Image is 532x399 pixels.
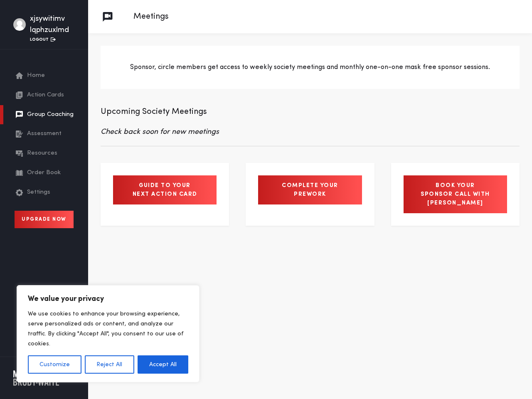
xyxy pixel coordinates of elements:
span: Assessment [27,129,62,139]
span: Group Coaching [27,110,74,120]
span: Resources [27,149,57,158]
span: Order Book [27,168,61,178]
a: Resources [16,144,76,163]
p: We value your privacy [28,294,188,304]
p: Meetings [125,10,169,23]
span: Action Cards [27,91,64,100]
a: Action Cards [16,86,76,105]
em: Check back soon for new meetings [101,128,219,135]
p: Sponsor, circle members get access to weekly society meetings and monthly one-on-one mask free sp... [117,62,503,72]
a: Home [16,66,76,86]
p: Upcoming Society Meetings [101,106,520,118]
div: xjsywitimv lqphzuxlmd [30,13,75,36]
button: Accept All [138,355,188,374]
button: Reject All [85,355,134,374]
a: Guide to your next Action Card [113,175,217,204]
a: Group Coaching [16,105,76,125]
button: Customize [28,355,81,374]
a: Logout [30,37,56,42]
a: Settings [16,183,76,202]
a: Order Book [16,163,76,183]
p: We use cookies to enhance your browsing experience, serve personalized ads or content, and analyz... [28,309,188,349]
span: Home [27,71,45,81]
a: Complete your Prework [258,175,362,204]
a: Book your Sponsor call with [PERSON_NAME] [404,175,507,213]
span: Settings [27,188,50,197]
div: We value your privacy [17,285,199,382]
a: Assessment [16,124,76,144]
a: Upgrade Now [15,211,74,228]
